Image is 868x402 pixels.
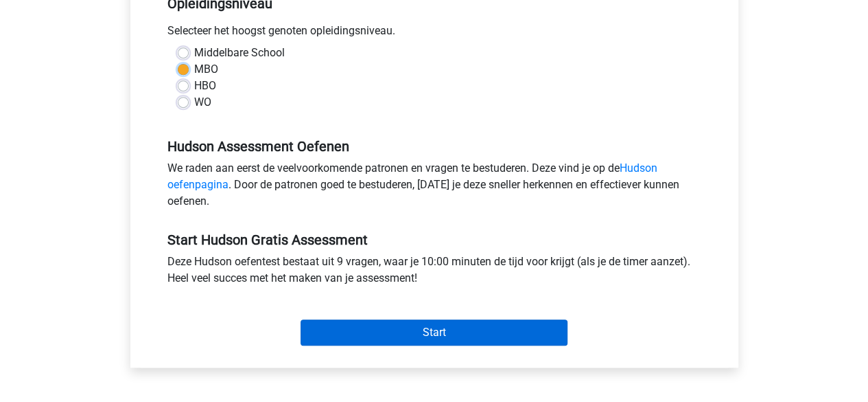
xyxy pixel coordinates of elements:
[194,78,216,94] label: HBO
[194,61,218,78] label: MBO
[194,94,211,111] label: WO
[157,23,712,45] div: Selecteer het hoogst genoten opleidingsniveau.
[167,138,701,155] h5: Hudson Assessment Oefenen
[167,232,701,248] h5: Start Hudson Gratis Assessment
[194,45,285,61] label: Middelbare School
[301,320,567,346] input: Start
[157,254,712,292] div: Deze Hudson oefentest bestaat uit 9 vragen, waar je 10:00 minuten de tijd voor krijgt (als je de ...
[157,160,712,215] div: We raden aan eerst de veelvoorkomende patronen en vragen te bestuderen. Deze vind je op de . Door...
